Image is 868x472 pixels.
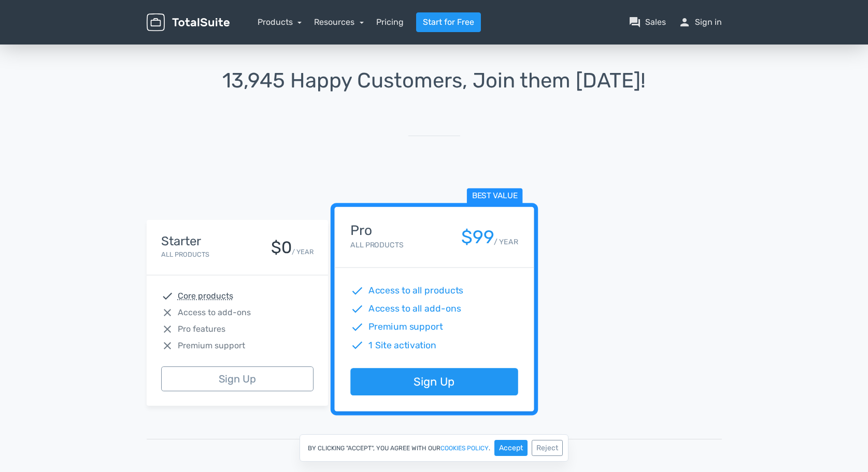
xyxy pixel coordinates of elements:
[368,302,461,316] span: Access to all add-ons
[376,16,404,28] a: Pricing
[350,302,364,316] span: check
[678,16,691,28] span: person
[494,440,528,456] button: Accept
[430,433,438,446] span: Or
[494,237,518,247] small: / YEAR
[314,17,364,27] a: Resources
[350,223,403,238] h4: Pro
[161,323,174,335] span: close
[368,320,443,334] span: Premium support
[466,188,522,204] span: Best value
[161,340,174,352] span: close
[532,440,563,456] button: Reject
[368,284,463,298] span: Access to all products
[271,239,292,257] div: $0
[161,234,209,248] h4: Starter
[350,284,364,298] span: check
[161,306,174,319] span: close
[350,241,403,249] small: All Products
[440,445,489,451] a: cookies policy
[161,250,209,258] small: All Products
[300,434,568,462] div: By clicking "Accept", you agree with our .
[147,13,230,32] img: TotalSuite for WordPress
[629,16,641,28] span: question_answer
[350,320,364,334] span: check
[178,323,225,335] span: Pro features
[292,247,314,257] small: / YEAR
[178,340,245,352] span: Premium support
[161,366,314,391] a: Sign Up
[258,17,302,27] a: Products
[416,12,481,32] a: Start for Free
[178,290,233,302] abbr: Core products
[629,16,666,28] a: question_answerSales
[350,338,364,352] span: check
[161,290,174,302] span: check
[368,338,436,352] span: 1 Site activation
[350,368,518,396] a: Sign Up
[461,227,494,247] div: $99
[147,69,722,92] h1: 13,945 Happy Customers, Join them [DATE]!
[678,16,722,28] a: personSign in
[178,306,251,319] span: Access to add-ons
